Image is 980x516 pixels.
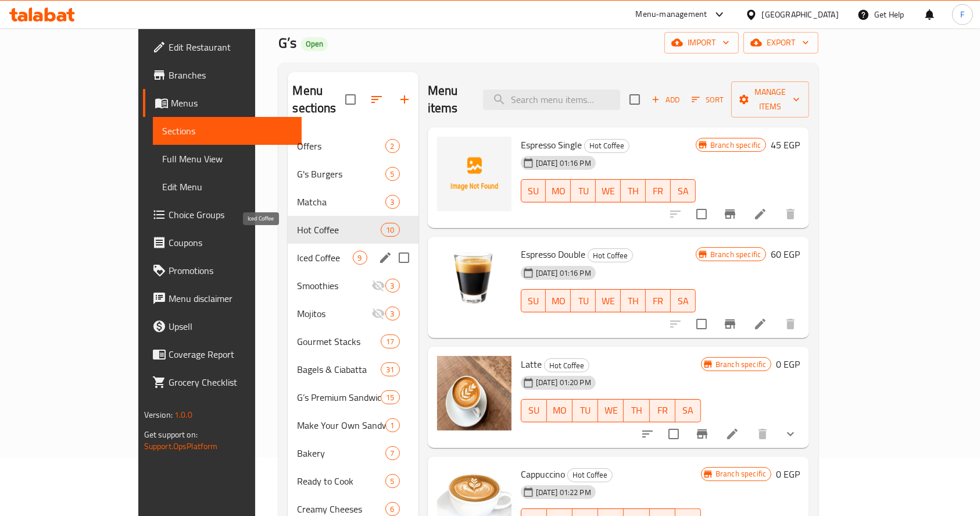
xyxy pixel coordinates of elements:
a: Edit Restaurant [143,33,302,61]
a: Sections [153,117,302,145]
div: Ready to Cook5 [288,467,418,495]
button: TU [573,399,598,422]
h6: 0 EGP [776,466,800,482]
button: Branch-specific-item [716,200,744,228]
div: items [381,334,399,348]
span: Coupons [169,236,293,250]
div: Hot Coffee [588,248,633,262]
span: Branch specific [706,140,766,151]
span: [DATE] 01:20 PM [531,377,596,388]
button: SA [671,179,696,202]
span: 17 [381,336,399,347]
div: items [385,279,400,293]
span: Sort items [684,91,731,109]
span: TU [575,183,591,200]
span: FR [654,402,671,419]
span: Matcha [297,195,385,209]
span: Full Menu View [162,152,293,166]
button: FR [646,179,671,202]
button: import [664,32,739,54]
span: Upsell [169,319,293,333]
a: Branches [143,61,302,89]
button: SU [521,179,546,202]
div: items [385,474,400,488]
span: Make Your Own Sandwich [297,418,385,432]
div: Hot Coffee10 [288,216,418,244]
span: Get support on: [144,427,198,442]
span: Latte [521,355,542,373]
div: Offers [297,139,385,153]
span: Edit Restaurant [169,40,293,54]
span: Gourmet Stacks [297,334,381,348]
button: TH [624,399,649,422]
span: 2 [386,141,399,152]
button: export [743,32,818,54]
div: items [385,418,400,432]
span: Edit Menu [162,180,293,194]
span: SA [675,293,691,309]
div: items [381,390,399,404]
span: [DATE] 01:22 PM [531,487,596,498]
span: MO [552,402,568,419]
button: delete [777,200,804,228]
span: 9 [353,252,367,264]
h2: Menu items [428,82,470,117]
span: [DATE] 01:16 PM [531,158,596,169]
a: Menus [143,89,302,117]
button: WE [596,179,621,202]
span: Espresso Double [521,245,585,263]
a: Edit menu item [725,427,739,441]
div: G's Burgers [297,167,385,181]
button: WE [596,289,621,312]
button: Add [647,91,684,109]
button: SA [675,399,701,422]
div: Mojitos3 [288,300,418,328]
button: sort-choices [634,420,661,448]
span: Espresso Single [521,136,582,154]
div: [GEOGRAPHIC_DATA] [762,8,839,21]
span: SU [526,293,542,309]
button: SU [521,399,547,422]
button: edit [377,249,394,266]
span: MO [550,293,566,309]
button: WE [598,399,624,422]
h6: 0 EGP [776,356,800,372]
img: Espresso Double [437,246,512,321]
span: FR [650,183,666,200]
div: Open [301,37,328,51]
span: WE [600,183,616,200]
button: TU [571,179,596,202]
div: Smoothies3 [288,272,418,300]
div: G’s Premium Sandwiches15 [288,383,418,411]
div: Make Your Own Sandwich1 [288,411,418,439]
span: Add [650,93,681,106]
span: WE [600,293,616,309]
span: Grocery Checklist [169,375,293,389]
div: items [381,362,399,376]
span: Hot Coffee [545,359,589,372]
span: 15 [381,392,399,403]
div: items [353,251,367,265]
div: items [381,223,399,237]
svg: Inactive section [371,279,385,293]
button: TU [571,289,596,312]
span: Branch specific [711,359,771,370]
span: Menu disclaimer [169,291,293,305]
span: Bagels & Ciabatta [297,362,381,376]
span: SU [526,402,542,419]
a: Edit menu item [753,207,767,221]
a: Full Menu View [153,145,302,173]
a: Edit Menu [153,173,302,201]
span: 3 [386,280,399,291]
span: 1.0.0 [174,407,192,422]
button: delete [749,420,777,448]
span: Manage items [741,85,800,114]
span: TH [625,293,641,309]
span: Mojitos [297,307,371,321]
span: Creamy Cheeses [297,502,385,516]
div: Bakery7 [288,439,418,467]
a: Edit menu item [753,317,767,331]
span: Branches [169,68,293,82]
